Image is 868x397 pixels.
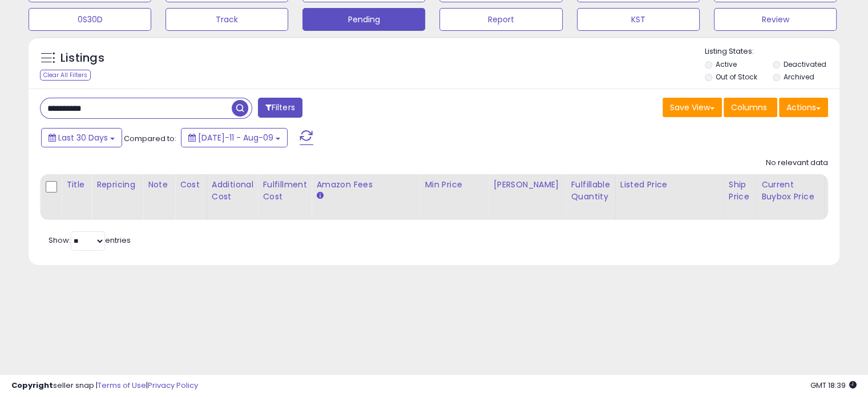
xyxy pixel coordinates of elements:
div: Fulfillable Quantity [571,179,610,203]
div: Cost [180,179,202,191]
div: Current Buybox Price [761,179,820,203]
span: Compared to: [124,133,176,144]
p: Listing States: [705,46,839,57]
label: Deactivated [783,59,826,69]
div: Ship Price [729,179,752,203]
button: 0S30D [29,8,151,31]
div: Title [66,179,87,191]
button: Pending [302,8,425,31]
div: Repricing [96,179,138,191]
label: Archived [783,72,814,82]
div: [PERSON_NAME] [493,179,561,191]
label: Out of Stock [716,72,757,82]
a: Terms of Use [98,380,146,391]
span: 2025-09-9 18:39 GMT [810,380,857,391]
button: Save View [663,98,722,117]
div: Amazon Fees [316,179,415,191]
h5: Listings [60,50,104,66]
div: Additional Cost [212,179,253,203]
label: Active [716,59,737,69]
div: No relevant data [766,158,828,169]
button: Last 30 Days [41,128,122,147]
button: Review [714,8,837,31]
button: Columns [724,98,777,117]
div: Note [148,179,170,191]
button: Actions [779,98,828,117]
div: Min Price [425,179,483,191]
div: Listed Price [620,179,719,191]
button: KST [577,8,700,31]
a: Privacy Policy [148,380,198,391]
div: seller snap | | [11,380,198,391]
button: Filters [258,98,302,118]
span: Show: entries [49,235,131,246]
button: Track [165,8,288,31]
button: Report [439,8,562,31]
strong: Copyright [11,380,53,391]
span: Last 30 Days [58,132,108,143]
div: Clear All Filters [40,70,91,81]
small: Amazon Fees. [316,191,323,201]
span: Columns [731,102,767,113]
span: [DATE]-11 - Aug-09 [198,132,273,143]
button: [DATE]-11 - Aug-09 [181,128,288,147]
div: Fulfillment Cost [263,179,306,203]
